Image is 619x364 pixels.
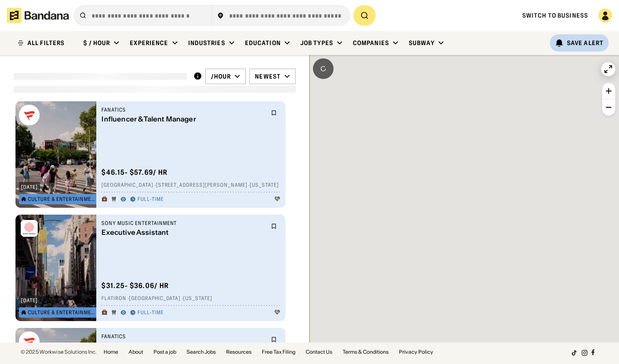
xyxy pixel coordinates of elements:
div: Newest [255,73,281,80]
a: Post a job [153,349,176,355]
div: ALL FILTERS [28,40,64,46]
a: Search Jobs [187,349,216,355]
div: Industries [188,39,225,47]
img: Bandana logotype [7,8,69,23]
div: Influencer & Talent Manager [101,115,266,123]
div: Full-time [138,309,164,316]
div: $ 46.15 - $57.69 / hr [101,168,168,177]
div: grid [14,98,296,343]
div: Executive Assistant [101,228,266,237]
div: Experience [130,39,168,47]
a: Resources [226,349,251,355]
a: Terms & Conditions [343,349,389,355]
div: [GEOGRAPHIC_DATA] · [STREET_ADDRESS][PERSON_NAME] · [US_STATE] [101,182,280,189]
div: Job Types [300,39,333,47]
div: $ / hour [83,39,110,47]
div: Sony Music Entertainment [101,220,266,227]
div: © 2025 Workwise Solutions Inc. [21,349,97,355]
div: Fanatics [101,106,266,113]
div: Culture & Entertainment [28,310,98,315]
img: Fanatics logo [19,331,40,352]
a: Home [104,349,118,355]
div: Flatiron · [GEOGRAPHIC_DATA] · [US_STATE] [101,295,280,302]
a: About [129,349,143,355]
div: Culture & Entertainment [28,197,98,202]
div: Companies [353,39,389,47]
div: Fanatics [101,333,266,340]
a: Privacy Policy [399,349,433,355]
div: $ 31.25 - $36.06 / hr [101,281,169,290]
div: Education [245,39,281,47]
img: Fanatics logo [19,105,40,125]
a: Free Tax Filing [262,349,295,355]
div: Star Wars Associate Producer [101,342,266,350]
div: [DATE] [21,298,38,303]
img: Sony Music Entertainment logo [19,218,40,239]
div: Save Alert [567,39,604,47]
div: /hour [211,73,231,80]
a: Contact Us [306,349,332,355]
div: Full-time [138,196,164,203]
div: Subway [409,39,435,47]
div: [DATE] [21,185,38,190]
a: Switch to Business [522,12,588,19]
